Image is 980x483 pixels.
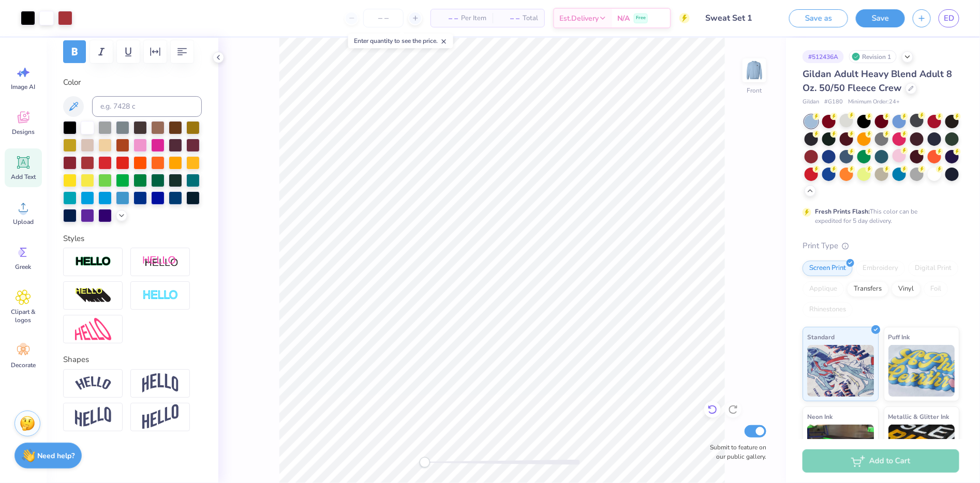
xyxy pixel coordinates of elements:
span: Free [636,14,646,22]
img: Arc [75,376,111,390]
span: Decorate [11,361,36,369]
button: Save [856,9,905,27]
span: Total [523,13,538,24]
div: Revision 1 [849,50,897,63]
a: ED [939,9,959,27]
img: Stroke [75,256,111,268]
span: N/A [617,13,630,24]
div: Print Type [803,240,959,252]
label: Styles [63,233,84,245]
img: Arch [142,373,179,393]
span: Image AI [11,83,36,91]
div: Rhinestones [803,302,853,318]
img: Metallic & Glitter Ink [888,425,955,476]
label: Color [63,77,202,88]
div: Enter quantity to see the price. [348,34,453,48]
div: Front [747,86,762,95]
div: Screen Print [803,261,853,276]
img: 3D Illusion [75,288,111,304]
input: – – [363,9,404,27]
span: Upload [13,218,34,226]
div: Applique [803,281,844,297]
div: Transfers [847,281,888,297]
img: Neon Ink [807,425,874,476]
span: Metallic & Glitter Ink [888,411,949,422]
div: Embroidery [856,261,905,276]
span: – – [437,13,458,24]
span: Neon Ink [807,411,833,422]
span: ED [944,12,954,24]
img: Free Distort [75,318,111,340]
label: Shapes [63,354,89,366]
span: – – [499,13,519,24]
div: Accessibility label [420,457,430,467]
img: Flag [75,407,111,427]
label: Submit to feature on our public gallery. [704,443,766,461]
div: # 512436A [803,50,844,63]
strong: Need help? [38,451,75,461]
img: Front [744,60,765,81]
span: # G180 [824,98,843,107]
span: Clipart & logos [6,308,40,324]
div: Foil [924,281,948,297]
img: Puff Ink [888,345,955,397]
div: Digital Print [908,261,958,276]
span: Designs [12,128,35,136]
span: Per Item [461,13,486,24]
span: Minimum Order: 24 + [848,98,900,107]
span: Puff Ink [888,331,910,342]
span: Greek [16,263,32,271]
span: Est. Delivery [559,13,599,24]
input: Untitled Design [697,8,774,28]
input: e.g. 7428 c [92,96,202,117]
img: Shadow [142,255,179,268]
img: Rise [142,404,179,430]
strong: Fresh Prints Flash: [815,207,870,216]
span: Add Text [11,173,36,181]
span: Gildan [803,98,819,107]
div: Vinyl [892,281,920,297]
button: Save as [789,9,848,27]
img: Negative Space [142,290,179,301]
img: Standard [807,345,874,397]
div: This color can be expedited for 5 day delivery. [815,207,942,225]
span: Gildan Adult Heavy Blend Adult 8 Oz. 50/50 Fleece Crew [803,68,952,94]
span: Standard [807,331,835,342]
